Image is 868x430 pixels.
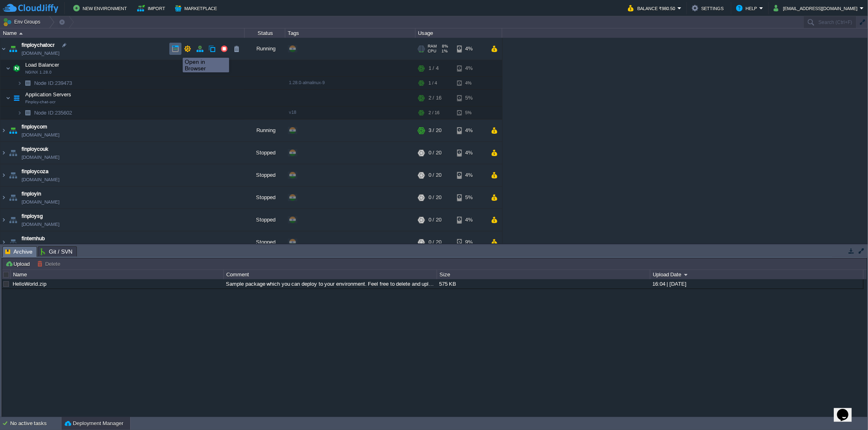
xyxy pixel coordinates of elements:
[736,3,759,13] button: Help
[416,28,502,38] div: Usage
[457,106,483,119] div: 5%
[245,209,285,231] div: Stopped
[7,38,19,60] img: AMDAwAAAACH5BAEAAAAALAAAAAABAAEAAAICRAEAOw==
[286,28,415,38] div: Tags
[429,164,442,186] div: 0 / 20
[7,119,19,141] img: AMDAwAAAACH5BAEAAAAALAAAAAABAAEAAAICRAEAOw==
[457,164,483,186] div: 4%
[457,187,483,208] div: 5%
[24,91,72,98] a: Application ServersFinploy-chat-ocr
[22,131,59,139] a: [DOMAIN_NAME]
[245,28,285,38] div: Status
[22,198,59,206] a: [DOMAIN_NAME]
[22,153,59,161] a: [DOMAIN_NAME]
[22,235,45,243] a: finternhub
[429,60,439,76] div: 1 / 4
[457,231,483,253] div: 9%
[457,77,483,89] div: 4%
[11,90,22,106] img: AMDAwAAAACH5BAEAAAAALAAAAAABAAEAAAICRAEAOw==
[41,247,72,256] span: Git / SVN
[245,231,285,253] div: Stopped
[774,3,860,13] button: [EMAIL_ADDRESS][DOMAIN_NAME]
[457,119,483,141] div: 4%
[17,106,22,119] img: AMDAwAAAACH5BAEAAAAALAAAAAABAAEAAAICRAEAOw==
[7,142,19,164] img: AMDAwAAAACH5BAEAAAAALAAAAAABAAEAAAICRAEAOw==
[22,190,41,198] a: finployin
[22,212,43,220] a: finploysg
[22,243,59,251] a: [DOMAIN_NAME]
[7,187,19,208] img: AMDAwAAAACH5BAEAAAAALAAAAAABAAEAAAICRAEAOw==
[457,209,483,231] div: 4%
[429,209,442,231] div: 0 / 20
[429,106,439,119] div: 2 / 16
[22,106,33,119] img: AMDAwAAAACH5BAEAAAAALAAAAAABAAEAAAICRAEAOw==
[5,247,33,257] span: Archive
[7,164,19,186] img: AMDAwAAAACH5BAEAAAAALAAAAAABAAEAAAICRAEAOw==
[457,60,483,76] div: 4%
[22,145,48,153] a: finploycouk
[834,397,860,422] iframe: chat widget
[65,419,123,428] button: Deployment Manager
[137,3,168,13] button: Import
[22,49,59,57] a: [DOMAIN_NAME]
[73,3,129,13] button: New Environment
[457,38,483,60] div: 4%
[628,3,678,13] button: Balance ₹980.50
[0,142,7,164] img: AMDAwAAAACH5BAEAAAAALAAAAAABAAEAAAICRAEAOw==
[25,100,55,104] span: Finploy-chat-ocr
[22,220,59,228] a: [DOMAIN_NAME]
[19,33,23,35] img: AMDAwAAAACH5BAEAAAAALAAAAAABAAEAAAICRAEAOw==
[11,270,223,279] div: Name
[289,80,325,85] span: 1.28.0-almalinux-9
[1,28,244,38] div: Name
[429,77,437,89] div: 1 / 4
[22,41,55,49] a: finploychatocr
[245,187,285,208] div: Stopped
[224,270,437,279] div: Comment
[289,110,296,115] span: v18
[22,176,59,184] a: [DOMAIN_NAME]
[3,16,43,28] button: Env Groups
[37,260,63,267] button: Delete
[175,3,219,13] button: Marketplace
[22,123,47,131] a: finploycom
[3,3,58,13] img: CloudJiffy
[7,231,19,253] img: AMDAwAAAACH5BAEAAAAALAAAAAABAAEAAAICRAEAOw==
[0,209,7,231] img: AMDAwAAAACH5BAEAAAAALAAAAAABAAEAAAICRAEAOw==
[245,119,285,141] div: Running
[6,60,11,76] img: AMDAwAAAACH5BAEAAAAALAAAAAABAAEAAAICRAEAOw==
[437,279,649,289] div: 575 KB
[0,164,7,186] img: AMDAwAAAACH5BAEAAAAALAAAAAABAAEAAAICRAEAOw==
[0,38,7,60] img: AMDAwAAAACH5BAEAAAAALAAAAAABAAEAAAICRAEAOw==
[428,49,436,54] span: CPU
[224,279,436,289] div: Sample package which you can deploy to your environment. Feel free to delete and upload a package...
[17,77,22,89] img: AMDAwAAAACH5BAEAAAAALAAAAAABAAEAAAICRAEAOw==
[428,44,437,49] span: RAM
[24,62,60,68] a: Load BalancerNGINX 1.28.0
[439,49,448,54] span: 1%
[692,3,726,13] button: Settings
[33,80,73,87] span: 239473
[650,279,863,289] div: 16:04 | [DATE]
[651,270,863,279] div: Upload Date
[10,417,61,430] div: No active tasks
[245,142,285,164] div: Stopped
[5,260,32,267] button: Upload
[22,77,33,89] img: AMDAwAAAACH5BAEAAAAALAAAAAABAAEAAAICRAEAOw==
[245,164,285,186] div: Stopped
[24,61,60,68] span: Load Balancer
[429,90,442,106] div: 2 / 16
[457,90,483,106] div: 5%
[429,119,442,141] div: 3 / 20
[0,231,7,253] img: AMDAwAAAACH5BAEAAAAALAAAAAABAAEAAAICRAEAOw==
[185,59,227,72] div: Open in Browser
[22,167,48,176] a: finploycoza
[429,231,442,253] div: 0 / 20
[13,281,46,287] a: HelloWorld.zip
[0,119,7,141] img: AMDAwAAAACH5BAEAAAAALAAAAAABAAEAAAICRAEAOw==
[437,270,650,279] div: Size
